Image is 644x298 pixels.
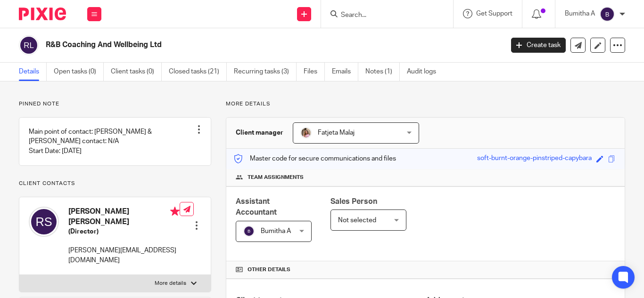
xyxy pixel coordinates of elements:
[330,198,377,205] span: Sales Person
[248,266,290,274] span: Other details
[511,38,566,53] a: Create task
[170,207,180,216] i: Primary
[248,174,304,181] span: Team assignments
[155,280,186,287] p: More details
[304,63,325,81] a: Files
[68,246,180,265] p: [PERSON_NAME][EMAIL_ADDRESS][DOMAIN_NAME]
[19,35,39,55] img: svg%3E
[19,180,211,187] p: Client contacts
[261,228,291,234] span: Bumitha A
[233,154,396,163] p: Master code for secure communications and files
[600,7,615,22] img: svg%3E
[111,63,162,81] a: Client tasks (0)
[19,100,211,108] p: Pinned note
[243,226,255,237] img: svg%3E
[318,129,355,136] span: Fatjeta Malaj
[46,40,407,50] h2: R&B Coaching And Wellbeing Ltd
[236,198,277,216] span: Assistant Accountant
[234,63,297,81] a: Recurring tasks (3)
[338,217,376,224] span: Not selected
[68,207,180,227] h4: [PERSON_NAME] [PERSON_NAME]
[19,8,66,20] img: Pixie
[477,153,592,164] div: soft-burnt-orange-pinstriped-capybara
[340,11,425,20] input: Search
[236,128,283,137] h3: Client manager
[29,207,59,237] img: svg%3E
[19,63,47,81] a: Details
[68,227,180,236] h5: (Director)
[54,63,104,81] a: Open tasks (0)
[407,63,443,81] a: Audit logs
[169,63,227,81] a: Closed tasks (21)
[226,100,625,108] p: More details
[476,10,512,17] span: Get Support
[300,127,312,138] img: MicrosoftTeams-image%20(5).png
[565,9,595,18] p: Bumitha A
[365,63,400,81] a: Notes (1)
[332,63,358,81] a: Emails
